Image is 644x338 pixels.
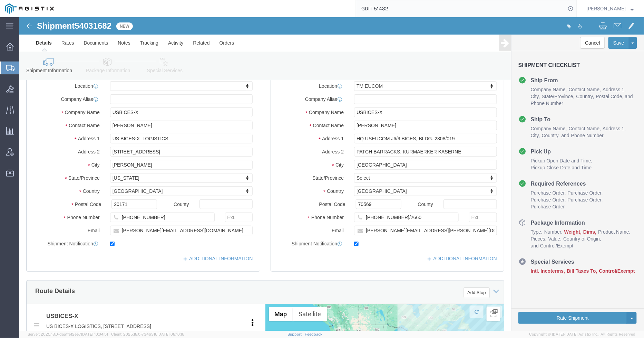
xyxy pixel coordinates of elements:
[19,17,644,331] iframe: FS Legacy Container
[529,331,636,337] span: Copyright © [DATE]-[DATE] Agistix Inc., All Rights Reserved
[157,332,184,336] span: [DATE] 08:10:16
[111,332,184,336] span: Client: 2025.18.0-7346316
[288,332,305,336] a: Support
[5,3,54,14] img: logo
[586,4,634,13] button: [PERSON_NAME]
[356,0,566,17] input: Search for shipment number, reference number
[81,332,108,336] span: [DATE] 10:04:51
[587,5,626,12] span: Andrew Wacyra
[305,332,322,336] a: Feedback
[28,332,108,336] span: Server: 2025.18.0-daa1fe12ee7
